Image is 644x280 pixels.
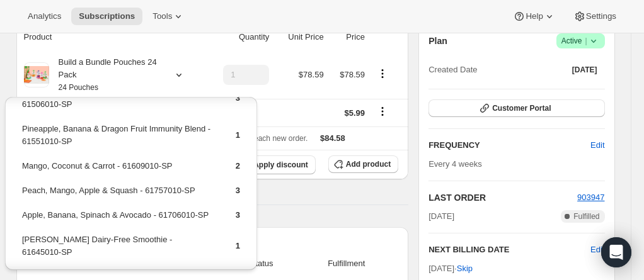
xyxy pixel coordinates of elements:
[572,65,597,75] span: [DATE]
[577,193,604,202] a: 903947
[21,122,214,158] td: Pineapple, Banana & Dragon Fruit Immunity Blend - 61551010-SP
[586,11,616,21] span: Settings
[428,35,447,47] h2: Plan
[20,8,69,25] button: Analytics
[566,8,624,25] button: Settings
[328,155,398,173] button: Add product
[205,23,273,51] th: Quantity
[236,161,240,171] span: 2
[16,23,206,51] th: Product
[428,191,577,204] h2: LAST ORDER
[328,23,369,51] th: Price
[302,257,391,270] span: Fulfillment
[428,244,590,256] h2: NEXT BILLING DATE
[372,104,393,118] button: Shipping actions
[561,35,600,47] span: Active
[49,56,163,94] div: Build a Bundle Pouches 24 Pack
[601,237,631,267] div: Open Intercom Messenger
[236,241,240,250] span: 1
[236,93,240,103] span: 3
[21,233,214,269] td: [PERSON_NAME] Dairy-Free Smoothie - 61645010-SP
[372,67,393,81] button: Product actions
[236,130,240,140] span: 1
[59,83,98,92] small: 24 Pouches
[21,208,214,232] td: Apple, Banana, Spinach & Avocado - 61706010-SP
[21,85,214,121] td: Pine-Apple [PERSON_NAME] Punch Smart Blend - 61506010-SP
[428,64,477,76] span: Created Date
[428,159,482,169] span: Every 4 weeks
[428,210,454,223] span: [DATE]
[236,155,316,174] button: Apply discount
[299,70,324,79] span: $78.59
[526,11,543,21] span: Help
[71,8,142,25] button: Subscriptions
[565,61,605,79] button: [DATE]
[585,36,587,46] span: |
[236,210,240,220] span: 3
[590,139,604,152] span: Edit
[428,264,473,273] span: [DATE] ·
[344,108,365,118] span: $5.99
[145,8,192,25] button: Tools
[577,191,604,204] button: 903947
[590,244,604,256] button: Edit
[21,184,214,207] td: Peach, Mango, Apple & Squash - 61757010-SP
[340,70,365,79] span: $78.59
[253,160,308,170] span: Apply discount
[428,99,604,117] button: Customer Portal
[505,8,563,25] button: Help
[583,135,612,155] button: Edit
[152,11,172,21] span: Tools
[346,159,391,169] span: Add product
[492,103,551,113] span: Customer Portal
[449,259,480,279] button: Skip
[21,159,214,182] td: Mango, Coconut & Carrot - 61609010-SP
[320,133,345,143] span: $84.58
[28,11,61,21] span: Analytics
[273,23,327,51] th: Unit Price
[428,139,590,152] h2: FREQUENCY
[573,211,599,221] span: Fulfilled
[79,11,135,21] span: Subscriptions
[457,262,473,275] span: Skip
[236,186,240,195] span: 3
